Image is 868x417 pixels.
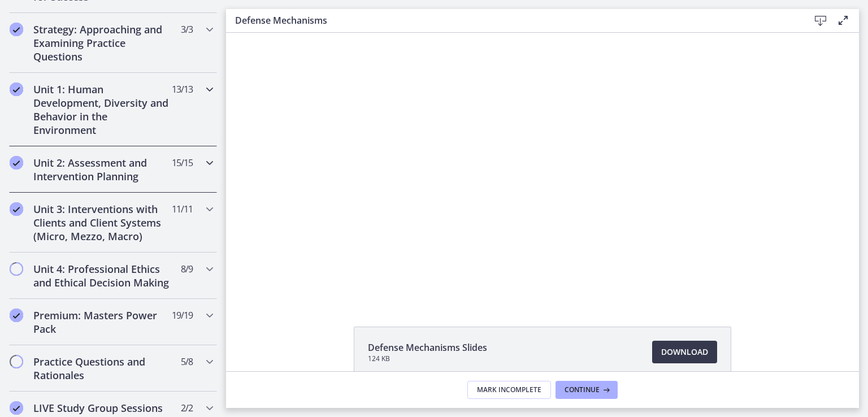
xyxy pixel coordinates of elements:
[555,381,618,399] button: Continue
[235,14,791,27] h3: Defense Mechanisms
[33,401,171,415] h2: LIVE Study Group Sessions
[10,309,23,322] i: Completed
[467,381,551,399] button: Mark Incomplete
[33,262,171,289] h2: Unit 4: Professional Ethics and Ethical Decision Making
[33,355,171,382] h2: Practice Questions and Rationales
[477,385,541,394] span: Mark Incomplete
[33,23,171,63] h2: Strategy: Approaching and Examining Practice Questions
[10,156,23,170] i: Completed
[661,345,708,359] span: Download
[368,354,487,363] span: 124 KB
[565,385,600,394] span: Continue
[181,355,193,368] span: 5 / 8
[10,202,23,216] i: Completed
[181,23,193,36] span: 3 / 3
[368,341,487,354] span: Defense Mechanisms Slides
[33,82,171,137] h2: Unit 1: Human Development, Diversity and Behavior in the Environment
[181,262,193,276] span: 8 / 9
[10,82,23,96] i: Completed
[181,401,193,415] span: 2 / 2
[33,202,171,243] h2: Unit 3: Interventions with Clients and Client Systems (Micro, Mezzo, Macro)
[652,341,717,363] a: Download
[10,23,23,36] i: Completed
[172,82,193,96] span: 13 / 13
[172,202,193,216] span: 11 / 11
[172,309,193,322] span: 19 / 19
[172,156,193,170] span: 15 / 15
[226,33,859,301] iframe: Video Lesson
[10,401,23,415] i: Completed
[33,156,171,183] h2: Unit 2: Assessment and Intervention Planning
[33,309,171,336] h2: Premium: Masters Power Pack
